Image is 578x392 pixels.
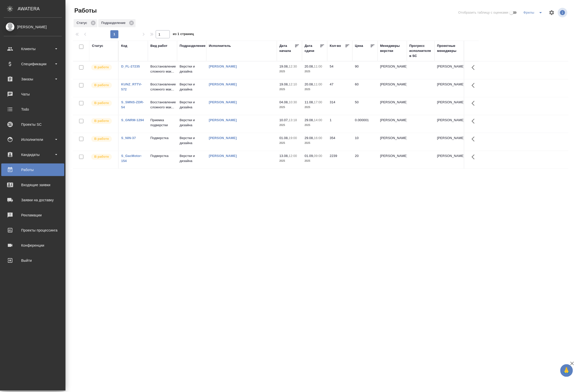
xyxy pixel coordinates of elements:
td: [PERSON_NAME] [435,151,464,169]
p: 29.08, [305,136,314,140]
a: D_FL-27235 [121,64,140,68]
p: Приемка подверстки [150,118,175,128]
span: из 1 страниц [173,31,194,38]
button: Здесь прячутся важные кнопки [469,79,481,91]
p: 04.08, [279,100,289,104]
td: 10 [352,133,378,151]
div: Подразделение [98,19,136,27]
p: [PERSON_NAME] [380,64,404,69]
div: Проектные менеджеры [437,43,461,53]
p: 2025 [279,87,300,92]
p: Подразделение [101,20,127,25]
p: 13.08, [279,154,289,158]
a: Проекты процессинга [1,224,64,237]
td: 314 [327,97,352,115]
p: [PERSON_NAME] [380,153,404,158]
p: 10:30 [289,100,297,104]
a: Todo [1,103,64,116]
span: Работы [73,7,97,15]
td: 2239 [327,151,352,169]
td: [PERSON_NAME] [435,133,464,151]
div: Конференции [4,242,62,249]
a: Проекты SC [1,118,64,131]
p: 13:18 [289,118,297,122]
td: [PERSON_NAME] [435,97,464,115]
a: Конференции [1,239,64,252]
p: В работе [94,136,109,141]
div: Менеджеры верстки [380,43,404,53]
p: Восстановление сложного мак... [150,82,175,92]
p: 2025 [305,87,325,92]
p: Подверстка [150,136,175,141]
td: 50 [352,97,378,115]
p: 19.08, [279,64,289,68]
p: 11.08, [305,100,314,104]
td: Верстки и дизайна [177,115,206,133]
td: 1 [327,115,352,133]
a: S_GacMotor-154 [121,154,142,163]
p: В работе [94,101,109,106]
div: Исполнитель выполняет работу [91,136,116,142]
p: 29.08, [305,118,314,122]
div: split button [522,9,546,17]
div: Клиенты [4,45,62,53]
p: [PERSON_NAME] [380,100,404,105]
p: 01.09, [305,154,314,158]
p: 19.08, [279,82,289,86]
p: Подверстка [150,153,175,158]
p: 12:10 [289,82,297,86]
button: Здесь прячутся важные кнопки [469,133,481,145]
div: Todo [4,106,62,113]
div: Заказы [4,75,62,83]
button: Здесь прячутся важные кнопки [469,61,481,74]
span: Отобразить таблицу с оценками [458,10,508,15]
td: Верстки и дизайна [177,151,206,169]
a: Входящие заявки [1,179,64,191]
p: 14:00 [314,118,322,122]
a: [PERSON_NAME] [209,118,237,122]
p: 2025 [279,141,300,146]
p: [PERSON_NAME] [380,82,404,87]
a: [PERSON_NAME] [209,100,237,104]
div: Заявки на доставку [4,196,62,204]
a: S_NIN-37 [121,136,136,140]
p: [PERSON_NAME] [380,118,404,123]
a: Чаты [1,88,64,101]
span: 🙏 [562,365,571,376]
div: Код [121,43,127,48]
td: Верстки и дизайна [177,61,206,79]
div: Исполнитель выполняет работу [91,82,116,89]
a: Выйти [1,254,64,267]
p: 11:00 [314,82,322,86]
p: 2025 [305,105,325,110]
p: 2025 [279,158,300,164]
div: [PERSON_NAME] [4,24,62,30]
p: 12:30 [289,64,297,68]
a: Заявки на доставку [1,194,64,206]
div: Кол-во [330,43,341,48]
p: Восстановление сложного мак... [150,64,175,74]
button: 🙏 [560,364,573,377]
td: [PERSON_NAME] [435,61,464,79]
p: В работе [94,65,109,70]
div: Кандидаты [4,151,62,158]
div: Исполнитель [209,43,231,48]
a: [PERSON_NAME] [209,136,237,140]
a: [PERSON_NAME] [209,82,237,86]
p: 16:00 [314,136,322,140]
a: KUNZ_RTTV-572 [121,82,142,91]
p: Восстановление сложного мак... [150,100,175,110]
p: [PERSON_NAME] [437,118,461,123]
a: [PERSON_NAME] [209,154,237,158]
p: 19:00 [289,136,297,140]
div: Рекламации [4,211,62,219]
p: В работе [94,118,109,123]
td: Верстки и дизайна [177,133,206,151]
p: 11:00 [314,64,322,68]
div: Исполнитель выполняет работу [91,64,116,71]
p: 20.08, [305,82,314,86]
div: Проекты SC [4,121,62,128]
div: Вид работ [150,43,168,48]
td: [PERSON_NAME] [435,79,464,97]
div: Дата сдачи [305,43,320,53]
